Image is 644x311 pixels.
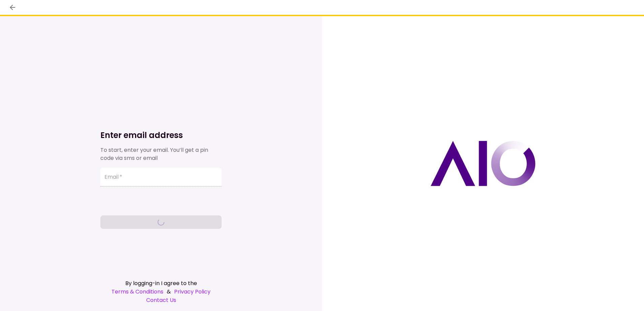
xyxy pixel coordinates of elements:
[7,2,18,13] button: back
[100,146,222,162] div: To start, enter your email. You’ll get a pin code via sms or email
[430,141,536,186] img: AIO logo
[174,287,211,296] a: Privacy Policy
[100,130,222,141] h1: Enter email address
[111,287,163,296] a: Terms & Conditions
[100,296,222,304] a: Contact Us
[100,279,222,287] div: By logging-in I agree to the
[100,287,222,296] div: &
